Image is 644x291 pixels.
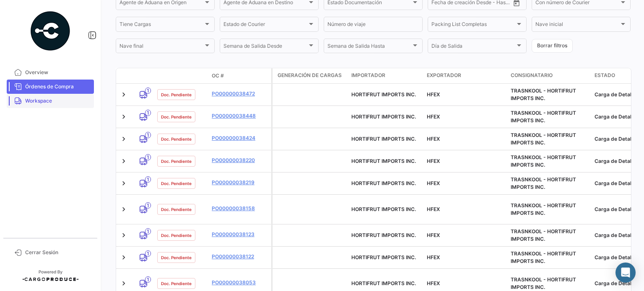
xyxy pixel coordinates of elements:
[351,113,416,120] span: HORTIFRUT IMPORTS INC.
[532,39,573,53] button: Borrar filtros
[351,180,416,186] span: HORTIFRUT IMPORTS INC.
[119,1,203,7] span: Agente de Aduana en Origen
[161,206,192,213] span: Doc. Pendiente
[208,69,271,83] datatable-header-cell: OC #
[161,232,192,239] span: Doc. Pendiente
[351,72,385,79] span: Importador
[351,91,416,98] span: HORTIFRUT IMPORTS INC.
[119,253,128,262] a: Expand/Collapse Row
[145,228,151,234] span: 1
[212,112,268,120] a: PO00000038448
[351,136,416,142] span: HORTIFRUT IMPORTS INC.
[161,280,192,287] span: Doc. Pendiente
[25,69,91,76] span: Overview
[119,23,203,28] span: Tiene Cargas
[212,279,268,286] a: PO00000038053
[351,232,416,238] span: HORTIFRUT IMPORTS INC.
[145,132,151,138] span: 1
[212,231,268,238] a: PO00000038123
[511,72,553,79] span: Consignatario
[7,80,94,94] a: Órdenes de Compra
[278,72,342,79] span: Generación de cargas
[119,279,128,288] a: Expand/Collapse Row
[25,249,91,256] span: Cerrar Sesión
[427,113,440,120] span: HFEX
[212,72,224,80] span: OC #
[145,176,151,183] span: 1
[154,72,208,79] datatable-header-cell: Estado Doc.
[119,113,128,121] a: Expand/Collapse Row
[351,158,416,164] span: HORTIFRUT IMPORTS INC.
[535,1,619,7] span: Con número de Courier
[327,1,411,7] span: Estado Documentación
[615,263,636,283] div: Abrir Intercom Messenger
[511,202,576,216] span: TRASNKOOL - HORTIFRUT IMPORTS INC.
[161,91,192,98] span: Doc. Pendiente
[507,68,591,83] datatable-header-cell: Consignatario
[423,68,507,83] datatable-header-cell: Exportador
[161,254,192,261] span: Doc. Pendiente
[161,180,192,187] span: Doc. Pendiente
[223,44,307,50] span: Semana de Salida Desde
[595,72,615,79] span: Estado
[431,1,447,7] input: Desde
[427,232,440,238] span: HFEX
[7,65,94,80] a: Overview
[348,68,423,83] datatable-header-cell: Importador
[427,158,440,164] span: HFEX
[133,72,154,79] datatable-header-cell: Modo de Transporte
[7,94,94,108] a: Workspace
[29,10,71,52] img: powered-by.png
[145,276,151,283] span: 1
[511,250,576,264] span: TRASNKOOL - HORTIFRUT IMPORTS INC.
[161,136,192,142] span: Doc. Pendiente
[212,157,268,164] a: PO00000038220
[273,68,348,83] datatable-header-cell: Generación de cargas
[212,90,268,98] a: PO00000038472
[212,205,268,212] a: PO00000038158
[119,90,128,99] a: Expand/Collapse Row
[427,254,440,260] span: HFEX
[427,206,440,212] span: HFEX
[25,83,91,90] span: Órdenes de Compra
[511,154,576,168] span: TRASNKOOL - HORTIFRUT IMPORTS INC.
[161,158,192,165] span: Doc. Pendiente
[431,23,515,28] span: Packing List Completas
[431,44,515,50] span: Día de Salida
[511,228,576,242] span: TRASNKOOL - HORTIFRUT IMPORTS INC.
[535,23,619,28] span: Nave inicial
[511,110,576,124] span: TRASNKOOL - HORTIFRUT IMPORTS INC.
[119,179,128,188] a: Expand/Collapse Row
[25,97,91,105] span: Workspace
[223,1,307,7] span: Agente de Aduana en Destino
[119,205,128,214] a: Expand/Collapse Row
[145,110,151,116] span: 1
[145,88,151,94] span: 1
[511,88,576,101] span: TRASNKOOL - HORTIFRUT IMPORTS INC.
[351,280,416,286] span: HORTIFRUT IMPORTS INC.
[212,253,268,260] a: PO00000038122
[427,72,461,79] span: Exportador
[351,206,416,212] span: HORTIFRUT IMPORTS INC.
[119,44,203,50] span: Nave final
[427,91,440,98] span: HFEX
[119,157,128,165] a: Expand/Collapse Row
[161,113,192,120] span: Doc. Pendiente
[511,276,576,290] span: TRASNKOOL - HORTIFRUT IMPORTS INC.
[427,180,440,186] span: HFEX
[427,280,440,286] span: HFEX
[511,176,576,190] span: TRASNKOOL - HORTIFRUT IMPORTS INC.
[145,202,151,209] span: 1
[223,23,307,28] span: Estado de Courier
[145,250,151,257] span: 1
[119,135,128,143] a: Expand/Collapse Row
[327,44,411,50] span: Semana de Salida Hasta
[119,231,128,239] a: Expand/Collapse Row
[452,1,490,7] input: Hasta
[212,179,268,186] a: PO00000038219
[511,132,576,146] span: TRASNKOOL - HORTIFRUT IMPORTS INC.
[351,254,416,260] span: HORTIFRUT IMPORTS INC.
[212,134,268,142] a: PO00000038424
[145,154,151,160] span: 1
[427,136,440,142] span: HFEX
